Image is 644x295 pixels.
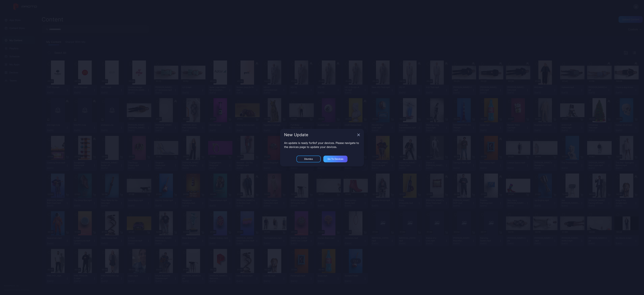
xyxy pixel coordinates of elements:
[297,156,321,162] button: Dismiss
[284,133,356,137] div: New Update
[304,158,313,160] div: Dismiss
[323,156,347,162] button: Go to devices
[284,141,360,149] p: An update is ready for 9 of your devices. Please navigate to the devices page to update your devi...
[328,158,343,160] div: Go to devices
